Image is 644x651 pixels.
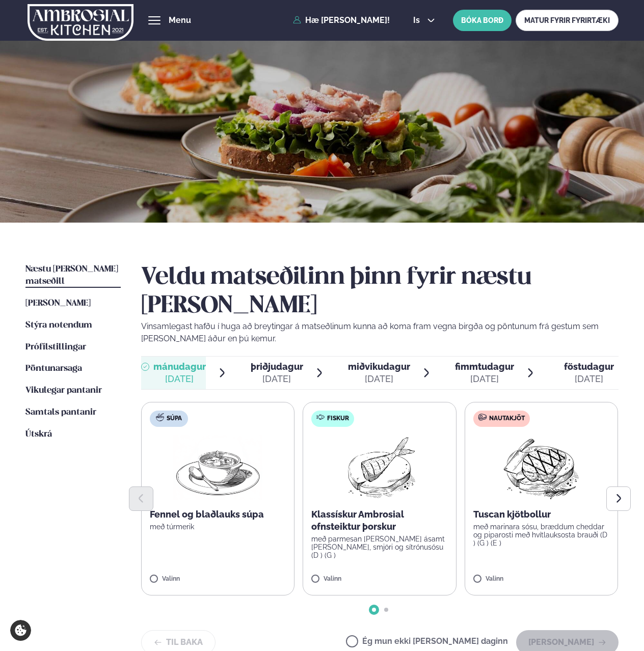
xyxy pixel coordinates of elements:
img: logo [28,2,134,43]
div: [DATE] [348,373,410,385]
span: Næstu [PERSON_NAME] matseðill [25,265,118,286]
span: Go to slide 2 [384,608,388,612]
span: fimmtudagur [455,361,514,372]
img: Beef-Meat.png [496,435,586,500]
a: Samtals pantanir [25,406,96,419]
a: [PERSON_NAME] [25,297,91,310]
div: [DATE] [153,373,206,385]
a: Næstu [PERSON_NAME] matseðill [25,263,121,288]
p: með marinara sósu, bræddum cheddar og piparosti með hvítlauksosta brauði (D ) (G ) (E ) [473,523,610,547]
a: Prófílstillingar [25,341,86,354]
span: Nautakjöt [489,415,525,423]
p: með parmesan [PERSON_NAME] ásamt [PERSON_NAME], smjöri og sítrónusósu (D ) (G ) [311,535,448,559]
a: Stýra notendum [25,319,92,332]
p: Klassískur Ambrosial ofnsteiktur þorskur [311,508,448,533]
span: Útskrá [25,430,52,439]
span: Vikulegar pantanir [25,386,102,395]
a: Cookie settings [10,620,31,641]
a: Vikulegar pantanir [25,385,102,397]
h2: Veldu matseðilinn þinn fyrir næstu [PERSON_NAME] [141,263,619,320]
span: Pöntunarsaga [25,364,82,373]
span: Stýra notendum [25,321,92,330]
span: is [413,16,423,24]
span: Go to slide 1 [372,608,376,612]
a: MATUR FYRIR FYRIRTÆKI [516,10,619,31]
a: Hæ [PERSON_NAME]! [293,16,390,25]
span: Samtals pantanir [25,408,96,417]
span: þriðjudagur [251,361,303,372]
button: BÓKA BORÐ [453,10,512,31]
span: [PERSON_NAME] [25,299,91,308]
p: Fennel og blaðlauks súpa [150,508,286,521]
a: Útskrá [25,428,52,441]
p: Tuscan kjötbollur [473,508,610,521]
button: Previous slide [129,486,153,511]
img: Fish.png [335,435,425,500]
div: [DATE] [564,373,614,385]
a: Pöntunarsaga [25,363,82,375]
span: Súpa [167,415,182,423]
img: beef.svg [478,413,487,421]
img: soup.svg [156,413,164,421]
span: Prófílstillingar [25,343,86,351]
div: [DATE] [251,373,303,385]
span: mánudagur [153,361,206,372]
button: hamburger [148,14,160,26]
div: [DATE] [455,373,514,385]
p: Vinsamlegast hafðu í huga að breytingar á matseðlinum kunna að koma fram vegna birgða og pöntunum... [141,320,619,345]
p: með túrmerik [150,523,286,531]
img: fish.svg [316,413,325,421]
button: Next slide [606,486,631,511]
img: Soup.png [173,435,263,500]
button: is [405,16,443,24]
span: föstudagur [564,361,614,372]
span: Fiskur [327,415,349,423]
span: miðvikudagur [348,361,410,372]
